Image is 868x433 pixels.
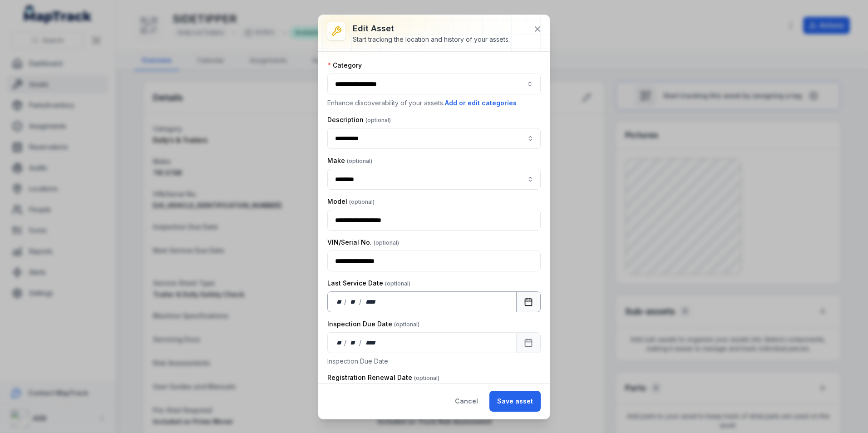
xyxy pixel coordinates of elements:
[362,297,379,306] div: year,
[327,115,391,124] label: Description
[335,338,344,347] div: day,
[327,279,410,288] label: Last Service Date
[327,197,375,206] label: Model
[327,357,541,366] p: Inspection Due Date
[335,297,344,306] div: day,
[353,22,510,35] h3: Edit asset
[347,297,360,306] div: month,
[362,338,379,347] div: year,
[344,297,347,306] div: /
[516,291,541,312] button: Calendar
[327,98,541,108] p: Enhance discoverability of your assets.
[327,373,439,382] label: Registration Renewal Date
[327,169,541,190] input: asset-edit:cf[8261eee4-602e-4976-b39b-47b762924e3f]-label
[359,297,362,306] div: /
[516,332,541,353] button: Calendar
[347,338,360,347] div: month,
[344,338,347,347] div: /
[353,35,510,44] div: Start tracking the location and history of your assets.
[359,338,362,347] div: /
[327,238,399,247] label: VIN/Serial No.
[489,391,541,412] button: Save asset
[447,391,486,412] button: Cancel
[327,61,362,70] label: Category
[327,320,419,329] label: Inspection Due Date
[444,98,517,108] button: Add or edit categories
[327,128,541,149] input: asset-edit:description-label
[327,156,372,165] label: Make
